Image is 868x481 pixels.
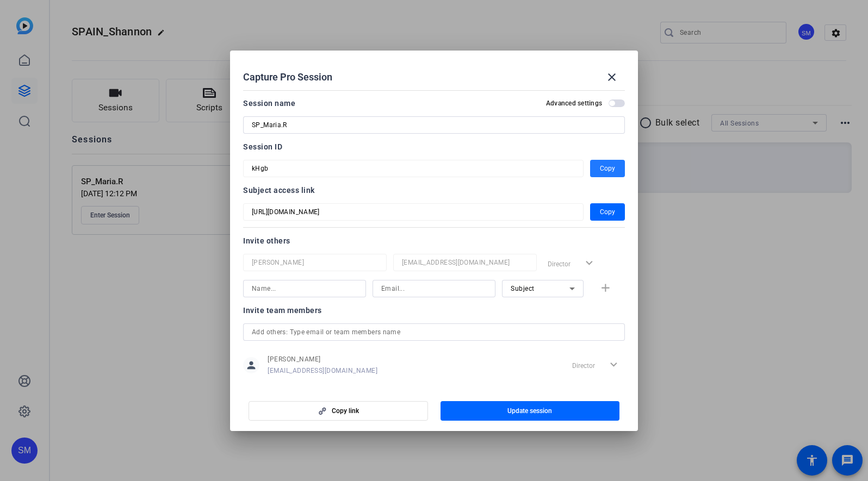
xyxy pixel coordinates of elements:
span: Copy [600,162,615,175]
input: Session OTP [252,162,575,175]
div: Invite others [243,234,625,247]
span: Copy [600,205,615,218]
input: Enter Session Name [252,118,616,132]
input: Add others: Type email or team members name [252,326,616,339]
span: Update session [507,407,552,415]
span: Subject [511,285,535,292]
input: Session OTP [252,205,575,218]
input: Email... [381,282,487,295]
span: [EMAIL_ADDRESS][DOMAIN_NAME] [268,366,377,375]
input: Name... [252,256,378,269]
div: Session ID [243,140,625,153]
div: Capture Pro Session [243,64,625,90]
button: Copy link [249,401,428,421]
div: Subject access link [243,184,625,197]
button: Copy [590,160,625,177]
button: Copy [590,203,625,221]
div: Invite team members [243,304,625,317]
span: Copy link [332,407,359,415]
input: Name... [252,282,357,295]
span: [PERSON_NAME] [268,355,377,364]
h2: Advanced settings [546,99,602,108]
mat-icon: person [243,357,259,373]
mat-icon: close [605,71,618,84]
button: Update session [441,401,620,421]
div: Session name [243,97,295,110]
input: Email... [402,256,528,269]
